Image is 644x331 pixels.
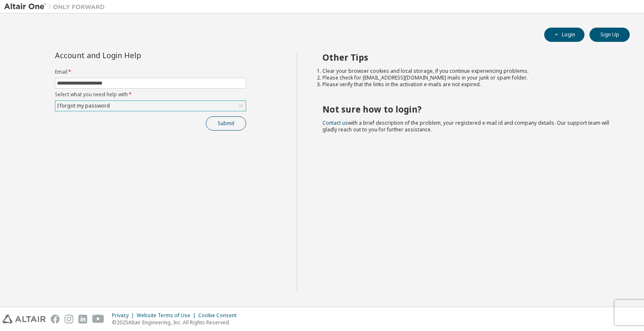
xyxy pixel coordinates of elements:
[198,312,241,319] div: Cookie Consent
[78,315,87,323] img: linkedin.svg
[322,74,615,81] li: Please check for [EMAIL_ADDRESS][DOMAIN_NAME] mails in your junk or spam folder.
[112,312,137,319] div: Privacy
[322,119,348,126] a: Contact us
[3,315,46,323] img: altair_logo.svg
[322,104,615,115] h2: Not sure how to login?
[206,116,246,131] button: Submit
[55,69,246,75] label: Email
[322,81,615,88] li: Please verify that the links in the activation e-mails are not expired.
[322,52,615,63] h2: Other Tips
[55,101,246,111] div: I forgot my password
[65,315,73,323] img: instagram.svg
[589,28,630,42] button: Sign Up
[92,315,104,323] img: youtube.svg
[56,101,111,110] div: I forgot my password
[137,312,198,319] div: Website Terms of Use
[112,319,241,326] p: © 2025 Altair Engineering, Inc. All Rights Reserved.
[322,119,609,133] span: with a brief description of the problem, your registered e-mail id and company details. Our suppo...
[322,68,615,74] li: Clear your browser cookies and local storage, if you continue experiencing problems.
[4,3,109,11] img: Altair One
[55,91,246,98] label: Select what you need help with
[544,28,584,42] button: Login
[55,52,208,59] div: Account and Login Help
[51,315,60,323] img: facebook.svg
